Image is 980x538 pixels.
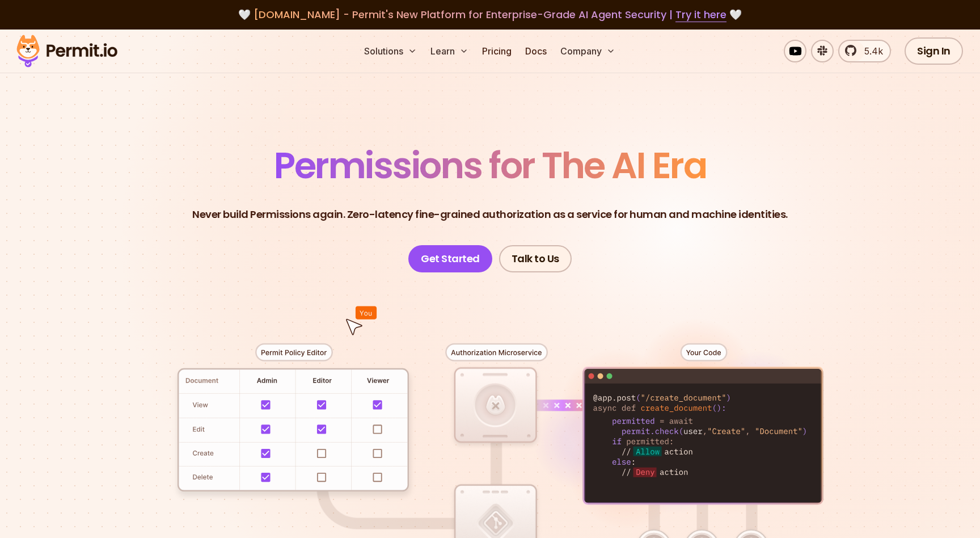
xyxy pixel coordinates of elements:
p: Never build Permissions again. Zero-latency fine-grained authorization as a service for human and... [192,207,788,222]
a: Pricing [478,40,516,62]
button: Company [556,40,620,62]
a: Sign In [905,37,963,65]
button: Learn [426,40,473,62]
a: Talk to Us [499,245,572,272]
span: [DOMAIN_NAME] - Permit's New Platform for Enterprise-Grade AI Agent Security | [254,7,726,22]
a: Try it here [675,7,726,22]
span: Permissions for The AI Era [274,140,706,191]
a: 5.4k [838,40,891,62]
span: 5.4k [857,44,883,58]
a: Get Started [408,245,492,272]
a: Docs [521,40,551,62]
div: 🤍 🤍 [27,7,953,23]
button: Solutions [360,40,421,62]
img: Permit logo [11,32,122,70]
